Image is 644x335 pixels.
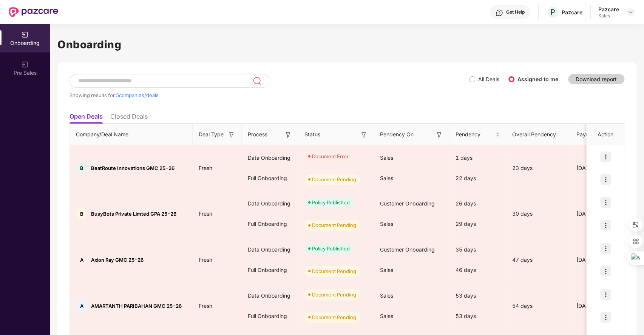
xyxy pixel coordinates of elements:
div: [DATE] [570,210,627,218]
div: Showing results for [69,92,469,98]
div: Full Onboarding [242,168,298,188]
div: Policy Published [312,245,350,252]
div: 23 days [506,164,570,172]
div: 53 days [449,306,506,326]
div: Document Pending [312,221,356,229]
img: svg+xml;base64,PHN2ZyB3aWR0aD0iMjAiIGhlaWdodD0iMjAiIHZpZXdCb3g9IjAgMCAyMCAyMCIgZmlsbD0ibm9uZSIgeG... [21,31,29,39]
img: icon [600,243,611,254]
span: Sales [380,175,393,181]
span: P [550,8,555,17]
span: Pendency On [380,130,414,139]
img: New Pazcare Logo [9,7,58,17]
span: Sales [380,313,393,319]
span: Sales [380,221,393,227]
span: Sales [380,154,393,161]
div: Document Pending [312,291,356,298]
button: Download report [568,74,624,84]
span: Payment Done [576,130,615,139]
img: icon [600,174,611,185]
img: svg+xml;base64,PHN2ZyB3aWR0aD0iMjQiIGhlaWdodD0iMjUiIHZpZXdCb3g9IjAgMCAyNCAyNSIgZmlsbD0ibm9uZSIgeG... [253,76,261,85]
div: Sales [598,13,619,19]
span: Axion Ray GMC 25-26 [91,257,144,263]
div: Full Onboarding [242,214,298,234]
label: Assigned to me [517,76,558,82]
span: Fresh [193,165,218,171]
span: AMARTANTH PARIBAHAN GMC 25-26 [91,303,182,309]
div: 26 days [449,193,506,214]
span: Process [248,130,267,139]
li: Closed Deals [110,113,148,124]
img: icon [600,266,611,276]
div: Data Onboarding [242,286,298,306]
div: 53 days [449,286,506,306]
div: 29 days [449,214,506,234]
span: Fresh [193,210,218,217]
div: Data Onboarding [242,193,298,214]
img: icon [600,220,611,230]
div: [DATE] [570,164,627,172]
div: Full Onboarding [242,260,298,280]
img: svg+xml;base64,PHN2ZyB3aWR0aD0iMTYiIGhlaWdodD0iMTYiIHZpZXdCb3g9IjAgMCAxNiAxNiIgZmlsbD0ibm9uZSIgeG... [436,131,443,139]
div: B [76,208,87,219]
div: Data Onboarding [242,148,298,168]
img: icon [600,312,611,323]
img: svg+xml;base64,PHN2ZyB3aWR0aD0iMTYiIGhlaWdodD0iMTYiIHZpZXdCb3g9IjAgMCAxNiAxNiIgZmlsbD0ibm9uZSIgeG... [284,131,292,139]
span: Status [304,130,320,139]
div: B [76,162,87,174]
span: BusyBots Private Limted GPA 25-26 [91,211,176,217]
th: Pendency [449,124,506,145]
span: Sales [380,267,393,273]
div: A [76,300,87,312]
span: BeatRoute Innovations GMC 25-26 [91,165,175,171]
th: Action [587,124,624,145]
span: Fresh [193,303,218,309]
div: [DATE] [570,256,627,264]
th: Company/Deal Name [70,124,193,145]
img: icon [600,151,611,162]
img: svg+xml;base64,PHN2ZyB3aWR0aD0iMTYiIGhlaWdodD0iMTYiIHZpZXdCb3g9IjAgMCAxNiAxNiIgZmlsbD0ibm9uZSIgeG... [228,131,235,139]
div: [DATE] [570,302,627,310]
span: Customer Onboarding [380,200,435,207]
div: 47 days [506,256,570,264]
div: Data Onboarding [242,239,298,260]
label: All Deals [478,76,499,82]
div: 54 days [506,302,570,310]
div: 30 days [506,210,570,218]
div: 22 days [449,168,506,188]
img: icon [600,197,611,208]
h1: Onboarding [57,36,636,53]
div: Document Pending [312,313,356,321]
th: Payment Done [570,124,627,145]
div: 46 days [449,260,506,280]
img: svg+xml;base64,PHN2ZyB3aWR0aD0iMTYiIGhlaWdodD0iMTYiIHZpZXdCb3g9IjAgMCAxNiAxNiIgZmlsbD0ibm9uZSIgeG... [360,131,368,139]
span: Customer Onboarding [380,246,435,253]
div: Pazcare [598,6,619,13]
img: svg+xml;base64,PHN2ZyBpZD0iRHJvcGRvd24tMzJ4MzIiIHhtbG5zPSJodHRwOi8vd3d3LnczLm9yZy8yMDAwL3N2ZyIgd2... [627,9,633,15]
span: Fresh [193,256,218,263]
div: Full Onboarding [242,306,298,326]
div: Document Error [312,153,349,160]
div: Policy Published [312,199,350,206]
div: Document Pending [312,176,356,183]
span: Pendency [456,130,494,139]
img: icon [600,289,611,300]
div: Pazcare [562,9,582,16]
div: Document Pending [312,267,356,275]
div: 35 days [449,239,506,260]
span: 5 companies/deals [116,92,159,98]
div: Get Help [506,9,525,15]
span: Deal Type [199,130,224,139]
img: svg+xml;base64,PHN2ZyBpZD0iSGVscC0zMngzMiIgeG1sbnM9Imh0dHA6Ly93d3cudzMub3JnLzIwMDAvc3ZnIiB3aWR0aD... [496,9,503,17]
img: svg+xml;base64,PHN2ZyB3aWR0aD0iMjAiIGhlaWdodD0iMjAiIHZpZXdCb3g9IjAgMCAyMCAyMCIgZmlsbD0ibm9uZSIgeG... [21,61,29,68]
span: Sales [380,292,393,299]
li: Open Deals [69,113,103,124]
th: Overall Pendency [506,124,570,145]
div: A [76,254,87,266]
div: 1 days [449,148,506,168]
